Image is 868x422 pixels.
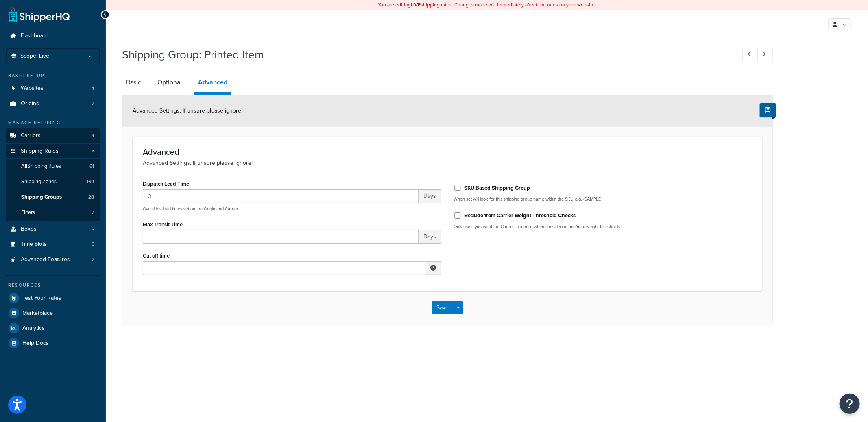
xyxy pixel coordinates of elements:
[92,132,94,139] span: 4
[21,226,37,233] span: Boxes
[143,147,752,156] h3: Advanced
[454,196,752,202] p: When set will look for this shipping group name within the SKU e.g. -SAMPLE
[21,132,41,139] span: Carriers
[143,181,189,187] label: Dispatch Lead Time
[6,28,100,43] a: Dashboard
[454,224,752,230] p: Only use if you want the Carrier to ignore when considering min/max weight thresholds
[757,48,773,61] a: Next Record
[6,174,100,189] li: Shipping Zones
[6,222,100,237] a: Boxes
[143,206,441,212] p: Overrides lead times set on the Origin and Carrier
[87,178,94,185] span: 169
[6,128,100,143] li: Carriers
[6,282,100,289] div: Resources
[21,100,39,107] span: Origins
[143,159,752,168] p: Advanced Settings. If unsure please ignore!
[411,1,421,9] b: LIVE
[122,47,727,63] h1: Shipping Group: Printed Item
[22,340,49,347] span: Help Docs
[21,194,62,201] span: Shipping Groups
[92,241,94,248] span: 0
[143,221,183,227] label: Max Transit Time
[6,252,100,267] li: Advanced Features
[6,237,100,252] a: Time Slots0
[6,306,100,320] a: Marketplace
[6,190,100,205] a: Shipping Groups20
[6,237,100,252] li: Time Slots
[21,256,70,263] span: Advanced Features
[153,73,186,92] a: Optional
[464,184,530,192] label: SKU Based Shipping Group
[21,148,59,155] span: Shipping Rules
[742,48,758,61] a: Previous Record
[6,72,100,79] div: Basic Setup
[143,253,170,259] label: Cut off time
[21,32,48,39] span: Dashboard
[419,189,441,203] span: Days
[6,321,100,335] a: Analytics
[419,230,441,244] span: Days
[6,159,100,174] a: AllShipping Rules61
[22,295,61,302] span: Test Your Rates
[6,291,100,305] a: Test Your Rates
[6,119,100,126] div: Manage Shipping
[22,310,53,317] span: Marketplace
[840,394,860,414] button: Open Resource Center
[6,128,100,143] a: Carriers4
[21,178,57,185] span: Shipping Zones
[6,205,100,220] a: Filters7
[89,163,94,170] span: 61
[6,144,100,221] li: Shipping Rules
[760,103,776,117] button: Show Help Docs
[6,205,100,220] li: Filters
[6,144,100,159] a: Shipping Rules
[92,85,94,92] span: 4
[6,252,100,267] a: Advanced Features2
[6,96,100,111] a: Origins2
[194,73,231,95] a: Advanced
[21,241,47,248] span: Time Slots
[21,163,61,170] span: All Shipping Rules
[432,301,454,314] button: Save
[6,190,100,205] li: Shipping Groups
[6,81,100,96] a: Websites4
[88,194,94,201] span: 20
[22,325,45,332] span: Analytics
[21,209,35,216] span: Filters
[6,96,100,111] li: Origins
[122,73,145,92] a: Basic
[92,209,94,216] span: 7
[20,53,49,60] span: Scope: Live
[6,81,100,96] li: Websites
[21,85,44,92] span: Websites
[133,106,242,115] span: Advanced Settings. If unsure please ignore!
[92,100,94,107] span: 2
[6,174,100,189] a: Shipping Zones169
[92,256,94,263] span: 2
[6,336,100,351] a: Help Docs
[464,212,576,219] label: Exclude from Carrier Weight Threshold Checks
